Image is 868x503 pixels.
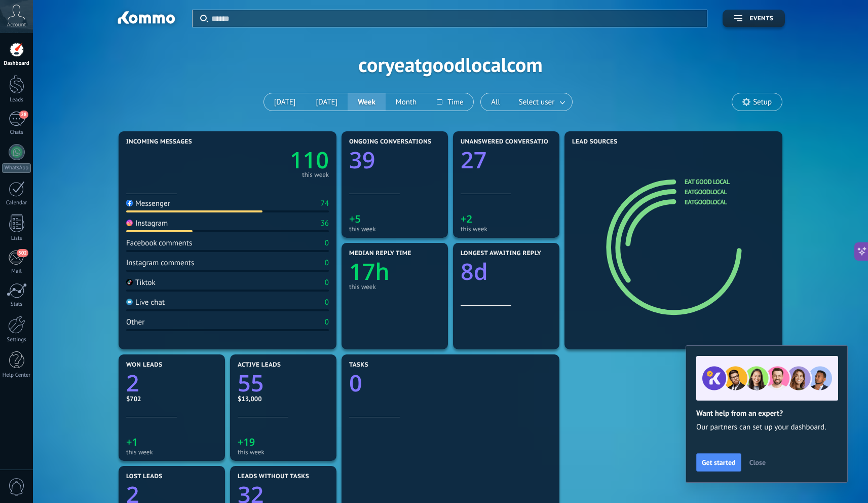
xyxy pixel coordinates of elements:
[238,435,255,449] text: +19
[461,256,552,287] a: 8d
[2,97,31,103] div: Leads
[238,362,281,369] span: Active leads
[2,268,31,275] div: Mail
[19,111,28,119] span: 28
[126,362,162,369] span: Won leads
[349,256,390,287] text: 17h
[461,225,552,233] div: this week
[306,93,348,111] button: [DATE]
[126,258,194,268] div: Instagram comments
[685,177,730,186] a: Eat Good Local
[126,368,217,399] a: 2
[510,93,572,111] button: Select user
[349,138,431,146] span: Ongoing conversations
[126,200,133,206] img: Messenger
[126,298,165,307] div: Live chat
[749,459,766,466] span: Close
[517,95,556,109] span: Select user
[348,93,386,111] button: Week
[7,22,26,28] span: Account
[349,212,361,226] text: +5
[349,368,552,399] a: 0
[126,238,192,248] div: Facebook comments
[126,394,217,403] div: $702
[126,278,156,288] div: Tiktok
[2,301,31,308] div: Stats
[745,455,770,470] button: Close
[228,145,329,175] a: 110
[126,220,133,226] img: Instagram
[349,250,411,257] span: Median reply time
[238,368,329,399] a: 55
[126,448,217,456] div: this week
[702,459,736,466] span: Get started
[2,372,31,379] div: Help Center
[386,93,427,111] button: Month
[325,258,329,268] div: 0
[126,219,168,228] div: Instagram
[750,15,773,22] span: Events
[2,235,31,242] div: Lists
[325,238,329,248] div: 0
[238,448,329,456] div: this week
[572,138,617,146] span: Lead Sources
[126,279,133,285] img: Tiktok
[2,337,31,343] div: Settings
[126,435,138,449] text: +1
[461,145,486,175] text: 27
[696,453,741,472] button: Get started
[461,256,488,287] text: 8d
[238,394,329,403] div: $13,000
[264,93,306,111] button: [DATE]
[461,138,556,146] span: Unanswered conversations
[2,163,31,173] div: WhatsApp
[17,249,28,257] span: 502
[461,212,472,226] text: +2
[321,199,329,208] div: 74
[685,188,727,196] a: eatgoodlocal
[723,10,785,27] button: Events
[481,93,510,111] button: All
[753,98,772,106] span: Setup
[349,283,440,291] div: this week
[126,317,144,327] div: Other
[325,317,329,327] div: 0
[321,219,329,228] div: 36
[685,198,727,206] a: eatgoodlocal
[349,368,362,399] text: 0
[325,298,329,307] div: 0
[461,250,541,257] span: Longest awaiting reply
[696,409,837,418] h2: Want help from an expert?
[126,138,192,146] span: Incoming messages
[349,362,368,369] span: Tasks
[696,422,837,433] span: Our partners can set up your dashboard.
[126,368,139,399] text: 2
[302,172,329,177] div: this week
[325,278,329,288] div: 0
[126,199,170,208] div: Messenger
[349,225,440,233] div: this week
[2,200,31,206] div: Calendar
[290,145,329,175] text: 110
[427,93,473,111] button: Time
[238,368,263,399] text: 55
[238,473,309,480] span: Leads without tasks
[126,473,163,480] span: Lost leads
[126,299,133,305] img: Live chat
[2,129,31,136] div: Chats
[2,60,31,67] div: Dashboard
[349,145,375,175] text: 39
